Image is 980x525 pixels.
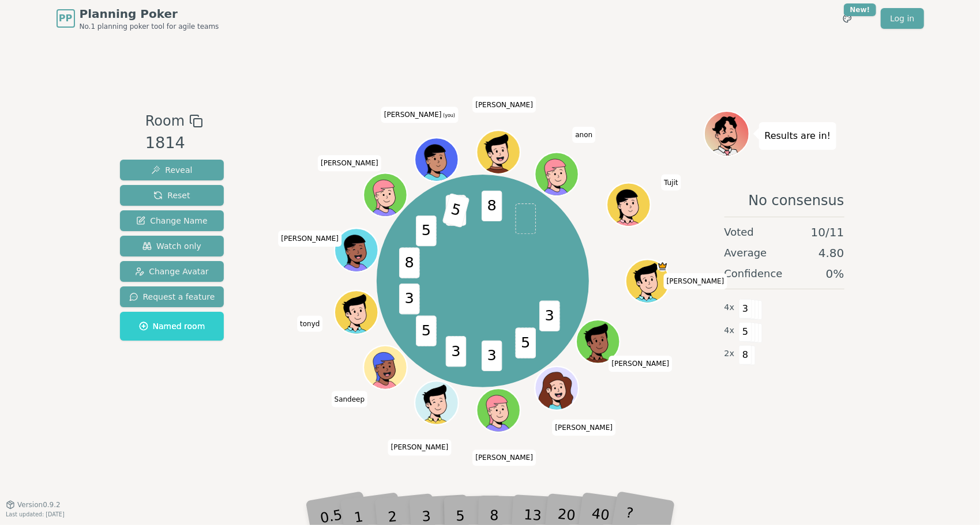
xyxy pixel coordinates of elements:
button: New! [837,8,858,29]
button: Named room [120,312,224,341]
span: Click to change your name [552,420,615,436]
span: Reset [153,190,190,201]
p: Results are in! [765,128,831,144]
button: Reset [120,185,224,206]
span: 5 [516,328,536,358]
span: 2 x [724,348,735,360]
span: Request a feature [129,291,215,303]
span: 3 [482,341,502,371]
span: 3 [539,301,560,331]
button: Version0.9.2 [6,500,61,509]
span: Named room [139,320,205,332]
span: Click to change your name [472,96,536,112]
span: 3 [446,336,467,367]
span: 8 [739,345,752,365]
span: Version 0.9.2 [17,500,61,509]
span: 4.80 [818,245,844,261]
span: Average [724,245,767,261]
a: Log in [881,8,923,29]
span: Room [145,111,185,131]
span: Change Avatar [135,266,209,277]
span: 8 [482,191,502,221]
span: Reveal [151,164,192,176]
span: Watch only [142,240,201,252]
span: 5 [416,316,437,346]
span: 8 [399,248,420,278]
span: (you) [442,113,456,118]
span: Voted [724,224,754,240]
span: Last updated: [DATE] [6,511,65,518]
div: New! [844,3,877,16]
span: Click to change your name [472,450,536,466]
span: Confidence [724,266,783,282]
span: Click to change your name [664,273,727,289]
span: PP [59,12,72,25]
button: Request a feature [120,286,224,307]
span: 5 [416,216,437,246]
span: 4 x [724,301,735,314]
a: PPPlanning PokerNo.1 planning poker tool for agile teams [57,6,219,31]
span: 10 / 11 [811,224,844,240]
span: Change Name [136,215,207,226]
span: Click to change your name [318,155,381,171]
span: 3 [399,284,420,314]
span: Click to change your name [661,174,681,190]
span: Click to change your name [278,231,341,247]
span: Rob is the host [657,260,668,271]
span: 0 % [826,266,844,282]
span: Click to change your name [388,439,452,455]
span: Click to change your name [381,107,458,123]
span: Planning Poker [80,6,219,22]
span: 5 [442,193,470,228]
span: 3 [739,299,752,319]
button: Watch only [120,236,224,256]
span: No consensus [748,191,844,210]
button: Reveal [120,160,224,180]
button: Change Name [120,210,224,231]
button: Click to change your avatar [416,139,457,180]
span: 5 [739,322,752,342]
span: 4 x [724,324,735,337]
span: Click to change your name [609,356,672,372]
span: Click to change your name [332,391,368,407]
button: Change Avatar [120,261,224,282]
div: 1814 [145,131,203,155]
span: Click to change your name [297,315,322,331]
span: No.1 planning poker tool for agile teams [80,22,219,31]
span: Click to change your name [572,126,595,142]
